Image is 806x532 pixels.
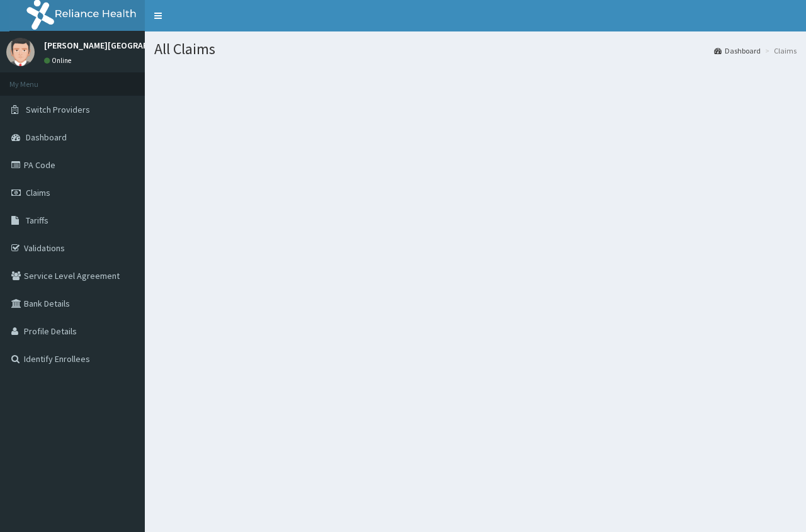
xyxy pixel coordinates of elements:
a: Online [44,56,74,65]
span: Tariffs [26,215,48,226]
h1: All Claims [154,41,797,57]
span: Dashboard [26,132,67,143]
p: [PERSON_NAME][GEOGRAPHIC_DATA] [44,41,189,50]
li: Claims [762,45,797,56]
span: Claims [26,187,50,198]
span: Switch Providers [26,104,90,115]
a: Dashboard [714,45,761,56]
img: User Image [6,38,35,66]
